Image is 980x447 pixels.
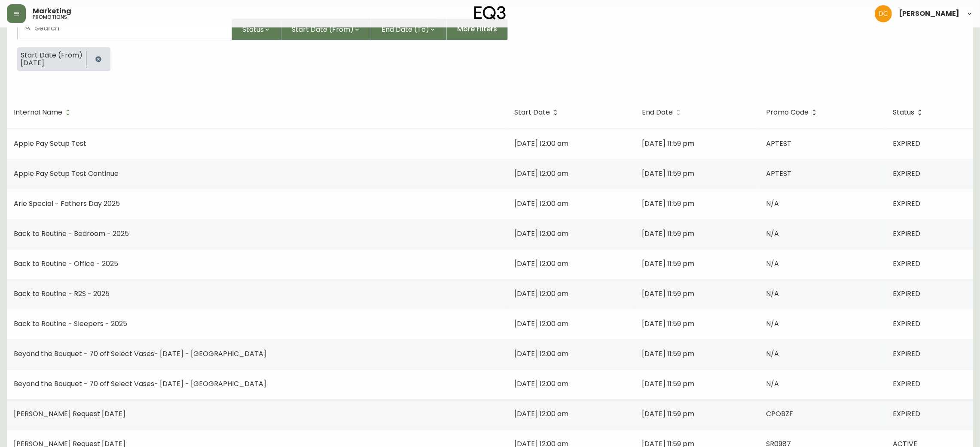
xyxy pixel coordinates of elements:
[14,259,118,269] span: Back to Routine - Office - 2025
[893,169,920,178] span: EXPIRED
[14,199,120,208] span: Arie Special - Fathers Day 2025
[21,59,82,67] span: [DATE]
[514,259,568,269] span: [DATE] 12:00 am
[766,199,779,208] span: N/A
[893,259,920,269] span: EXPIRED
[766,379,779,389] span: N/A
[642,379,694,389] span: [DATE] 11:59 pm
[371,18,447,40] button: End Date (To)
[242,24,264,35] span: Status
[766,110,809,115] span: Promo Code
[766,229,779,239] span: N/A
[14,379,266,389] span: Beyond the Bouquet - 70 off Select Vases- [DATE] - [GEOGRAPHIC_DATA]
[766,169,791,178] span: APTEST
[893,409,920,419] span: EXPIRED
[514,289,568,299] span: [DATE] 12:00 am
[893,289,920,299] span: EXPIRED
[642,259,694,269] span: [DATE] 11:59 pm
[14,139,86,148] span: Apple Pay Setup Test
[899,10,959,17] span: [PERSON_NAME]
[474,6,506,20] img: logo
[893,139,920,148] span: EXPIRED
[766,289,779,299] span: N/A
[642,409,694,419] span: [DATE] 11:59 pm
[514,139,568,148] span: [DATE] 12:00 am
[33,8,71,15] span: Marketing
[14,169,119,178] span: Apple Pay Setup Test Continue
[642,229,694,239] span: [DATE] 11:59 pm
[514,319,568,329] span: [DATE] 12:00 am
[514,109,561,116] span: Start Date
[281,18,371,40] button: Start Date (From)
[14,109,73,116] span: Internal Name
[514,229,568,239] span: [DATE] 12:00 am
[382,24,429,35] span: End Date (To)
[642,139,694,148] span: [DATE] 11:59 pm
[893,349,920,359] span: EXPIRED
[642,110,673,115] span: End Date
[893,229,920,239] span: EXPIRED
[514,169,568,178] span: [DATE] 12:00 am
[14,110,62,115] span: Internal Name
[893,319,920,329] span: EXPIRED
[766,139,791,148] span: APTEST
[875,5,892,22] img: 7eb451d6983258353faa3212700b340b
[292,24,354,35] span: Start Date (From)
[514,349,568,359] span: [DATE] 12:00 am
[21,51,82,59] span: Start Date (From)
[447,18,508,40] button: More Filters
[33,15,67,20] h5: promotions
[642,349,694,359] span: [DATE] 11:59 pm
[766,259,779,269] span: N/A
[893,110,914,115] span: Status
[642,319,694,329] span: [DATE] 11:59 pm
[642,289,694,299] span: [DATE] 11:59 pm
[893,109,925,116] span: Status
[35,24,225,32] input: Search
[14,229,129,239] span: Back to Routine - Bedroom - 2025
[457,24,497,34] span: More Filters
[642,199,694,208] span: [DATE] 11:59 pm
[14,319,127,329] span: Back to Routine - Sleepers - 2025
[14,349,266,359] span: Beyond the Bouquet - 70 off Select Vases- [DATE] - [GEOGRAPHIC_DATA]
[642,169,694,178] span: [DATE] 11:59 pm
[232,18,281,40] button: Status
[766,349,779,359] span: N/A
[642,109,684,116] span: End Date
[893,379,920,389] span: EXPIRED
[514,199,568,208] span: [DATE] 12:00 am
[514,379,568,389] span: [DATE] 12:00 am
[766,319,779,329] span: N/A
[514,409,568,419] span: [DATE] 12:00 am
[893,199,920,208] span: EXPIRED
[14,289,110,299] span: Back to Routine - R2S - 2025
[514,110,550,115] span: Start Date
[14,409,125,419] span: [PERSON_NAME] Request [DATE]
[766,409,793,419] span: CPOBZF
[766,109,820,116] span: Promo Code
